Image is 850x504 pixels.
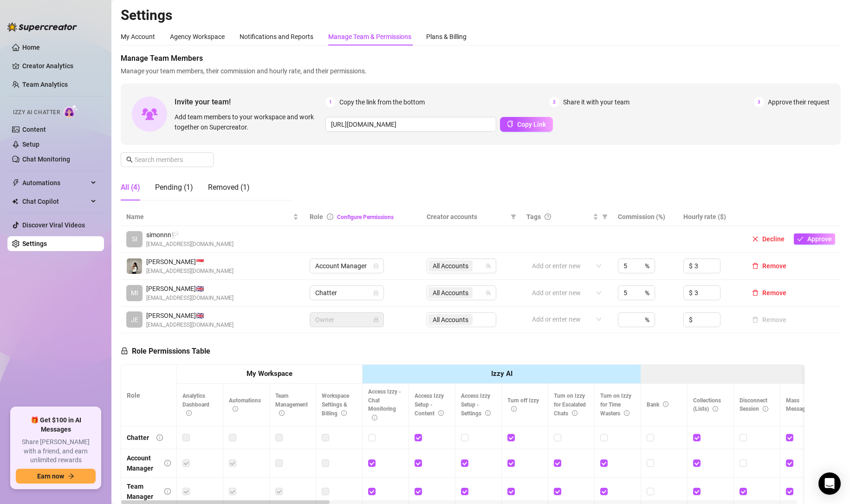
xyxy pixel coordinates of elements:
[121,365,177,426] th: Role
[368,388,401,421] span: Access Izzy - Chat Monitoring
[818,472,841,495] div: Open Intercom Messenger
[752,263,759,269] span: delete
[182,393,209,417] span: Analytics Dashboard
[121,53,841,64] span: Manage Team Members
[233,406,238,412] span: info-circle
[325,97,336,107] span: 1
[279,410,285,416] span: info-circle
[740,397,768,413] span: Disconnect Session
[132,234,137,244] span: SI
[612,208,677,226] th: Commission (%)
[170,32,225,42] div: Agency Workspace
[713,406,718,412] span: info-circle
[373,317,379,323] span: lock
[372,415,377,420] span: info-circle
[22,155,70,163] a: Chat Monitoring
[164,488,171,495] span: info-circle
[315,259,378,273] span: Account Manager
[146,257,234,267] span: [PERSON_NAME] 🇸🇬
[126,156,133,163] span: search
[428,287,473,298] span: All Accounts
[13,108,60,117] span: Izzy AI Chatter
[647,401,668,408] span: Bank
[563,97,629,107] span: Share it with your team
[155,182,193,193] div: Pending (1)
[807,235,832,243] span: Approve
[762,289,786,297] span: Remove
[517,121,546,128] span: Copy Link
[131,315,138,325] span: JE
[175,112,322,132] span: Add team members to your workspace and work together on Supercreator.
[486,290,491,296] span: team
[554,393,586,417] span: Turn on Izzy for Escalated Chats
[121,182,140,193] div: All (4)
[328,32,411,42] div: Manage Team & Permissions
[748,260,790,271] button: Remove
[22,141,39,148] a: Setup
[121,208,304,226] th: Name
[752,236,759,242] span: close
[37,472,64,480] span: Earn now
[146,230,234,240] span: simonnn 🏳️
[7,22,77,32] img: logo-BBDzfeDw.svg
[131,288,138,298] span: MI
[678,208,743,226] th: Hourly rate ($)
[545,213,551,220] span: question-circle
[121,66,841,76] span: Manage your team members, their commission and hourly rate, and their permissions.
[754,97,764,107] span: 3
[127,258,142,274] img: Sofia Zamantha Dela Gente
[175,96,325,108] span: Invite your team!
[22,58,97,73] a: Creator Analytics
[229,397,261,413] span: Automations
[126,212,291,222] span: Name
[22,221,85,229] a: Discover Viral Videos
[121,347,128,355] span: lock
[186,410,192,416] span: info-circle
[415,393,444,417] span: Access Izzy Setup - Content
[511,406,517,412] span: info-circle
[500,117,553,132] button: Copy Link
[339,97,425,107] span: Copy the link from the bottom
[121,6,841,24] h2: Settings
[428,260,473,271] span: All Accounts
[127,481,157,502] div: Team Manager
[121,346,210,357] h5: Role Permissions Table
[68,473,74,479] span: arrow-right
[22,44,40,51] a: Home
[748,233,788,245] button: Decline
[315,286,378,300] span: Chatter
[752,290,759,296] span: delete
[22,81,68,88] a: Team Analytics
[526,212,541,222] span: Tags
[322,393,349,417] span: Workspace Settings & Billing
[485,410,491,416] span: info-circle
[127,453,157,473] div: Account Manager
[146,294,234,303] span: [EMAIL_ADDRESS][DOMAIN_NAME]
[156,434,163,441] span: info-circle
[797,236,804,242] span: check
[341,410,347,416] span: info-circle
[511,214,516,220] span: filter
[22,175,88,190] span: Automations
[22,126,46,133] a: Content
[64,104,78,118] img: AI Chatter
[600,210,610,224] span: filter
[310,213,323,220] span: Role
[762,262,786,270] span: Remove
[748,314,790,325] button: Remove
[327,213,333,220] span: info-circle
[433,288,468,298] span: All Accounts
[763,406,768,412] span: info-circle
[663,401,668,407] span: info-circle
[16,438,96,465] span: Share [PERSON_NAME] with a friend, and earn unlimited rewards
[337,214,394,220] a: Configure Permissions
[22,194,88,209] span: Chat Copilot
[426,32,467,42] div: Plans & Billing
[491,369,513,378] strong: Izzy AI
[315,313,378,327] span: Owner
[208,182,250,193] div: Removed (1)
[127,433,149,443] div: Chatter
[373,290,379,296] span: lock
[486,263,491,269] span: team
[438,410,444,416] span: info-circle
